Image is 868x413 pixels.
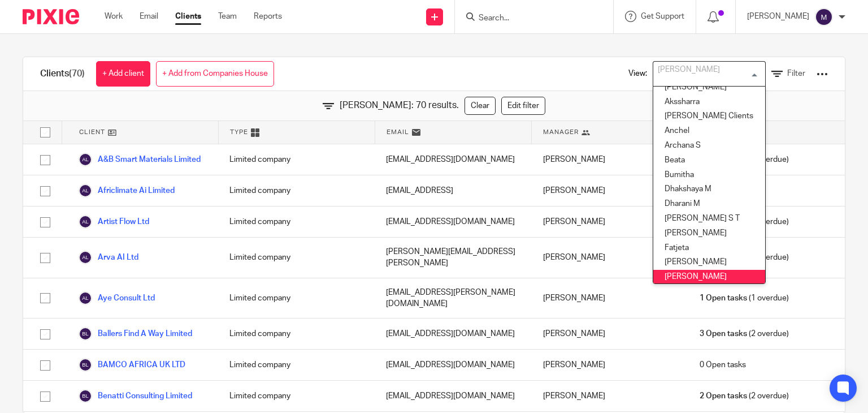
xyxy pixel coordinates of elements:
img: svg%3E [79,184,92,197]
div: [PERSON_NAME] [532,206,688,237]
a: Team [218,11,237,22]
li: Beata [653,153,765,168]
li: [PERSON_NAME] S T [653,212,765,226]
div: Limited company [218,206,375,237]
div: Limited company [218,238,375,278]
div: Limited company [218,278,375,319]
li: [PERSON_NAME] [653,80,765,95]
li: Fatjeta [653,241,765,256]
span: 3 Open tasks [700,328,747,339]
a: Clear [465,97,496,115]
div: [EMAIL_ADDRESS][DOMAIN_NAME] [375,144,531,175]
h1: Clients [40,68,85,80]
a: Clients [175,11,201,22]
div: View: [611,57,828,91]
div: [EMAIL_ADDRESS][DOMAIN_NAME] [375,206,531,237]
div: Limited company [218,175,375,206]
a: Work [105,11,123,22]
div: [PERSON_NAME] [532,144,688,175]
img: svg%3E [79,389,92,403]
div: [PERSON_NAME] [532,350,688,380]
div: [EMAIL_ADDRESS][DOMAIN_NAME] [375,381,531,411]
a: Edit filter [501,97,545,115]
a: Benatti Consulting Limited [79,389,192,403]
a: + Add client [96,61,150,87]
li: Anchel [653,124,765,139]
div: Search for option [653,61,766,87]
li: Bumitha [653,168,765,183]
a: + Add from Companies House [156,61,274,87]
a: Africlimate Ai Limited [79,184,175,197]
a: Artist Flow Ltd [79,215,149,229]
a: Email [140,11,158,22]
span: (2 overdue) [700,328,789,339]
div: [EMAIL_ADDRESS][DOMAIN_NAME] [375,319,531,349]
div: [PERSON_NAME] [532,381,688,411]
div: Limited company [218,144,375,175]
img: svg%3E [79,358,92,372]
span: Email [387,127,409,137]
div: [EMAIL_ADDRESS][PERSON_NAME][DOMAIN_NAME] [375,278,531,319]
li: Dharani M [653,197,765,212]
div: [PERSON_NAME] [532,238,688,278]
div: Limited company [218,381,375,411]
div: [EMAIL_ADDRESS] [375,175,531,206]
div: [PERSON_NAME] [532,175,688,206]
a: Ballers Find A Way Limited [79,327,192,341]
li: Dhakshaya M [653,182,765,197]
img: svg%3E [79,291,92,305]
input: Search [478,14,579,24]
img: svg%3E [79,327,92,341]
span: Filter [787,70,805,78]
div: Limited company [218,350,375,380]
img: svg%3E [79,153,92,166]
span: (2 overdue) [700,390,789,402]
li: Akssharra [653,95,765,110]
a: Aye Consult Ltd [79,291,155,305]
li: [PERSON_NAME] [653,255,765,270]
p: [PERSON_NAME] [747,11,809,22]
span: 1 Open tasks [700,292,747,304]
li: Archana S [653,139,765,153]
a: Arva AI Ltd [79,251,138,264]
span: (1 overdue) [700,292,789,304]
input: Search for option [654,64,759,84]
div: Limited company [218,319,375,349]
span: 0 Open tasks [700,359,746,371]
span: Type [230,127,248,137]
div: [PERSON_NAME][EMAIL_ADDRESS][PERSON_NAME] [375,238,531,278]
span: [PERSON_NAME]: 70 results. [340,99,459,112]
span: (70) [69,69,85,78]
div: [EMAIL_ADDRESS][DOMAIN_NAME] [375,350,531,380]
li: [PERSON_NAME] Clients [653,109,765,124]
li: [PERSON_NAME] [653,270,765,285]
img: Pixie [23,9,79,24]
img: svg%3E [79,251,92,264]
div: [PERSON_NAME] [532,278,688,319]
img: svg%3E [79,215,92,229]
span: Get Support [641,12,684,20]
div: [PERSON_NAME] [532,319,688,349]
span: Client [79,127,105,137]
a: BAMCO AFRICA UK LTD [79,358,185,372]
span: 2 Open tasks [700,390,747,402]
a: A&B Smart Materials Limited [79,153,201,166]
span: Manager [543,127,579,137]
input: Select all [34,122,56,143]
img: svg%3E [815,8,833,26]
li: [PERSON_NAME] [653,226,765,241]
a: Reports [254,11,282,22]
